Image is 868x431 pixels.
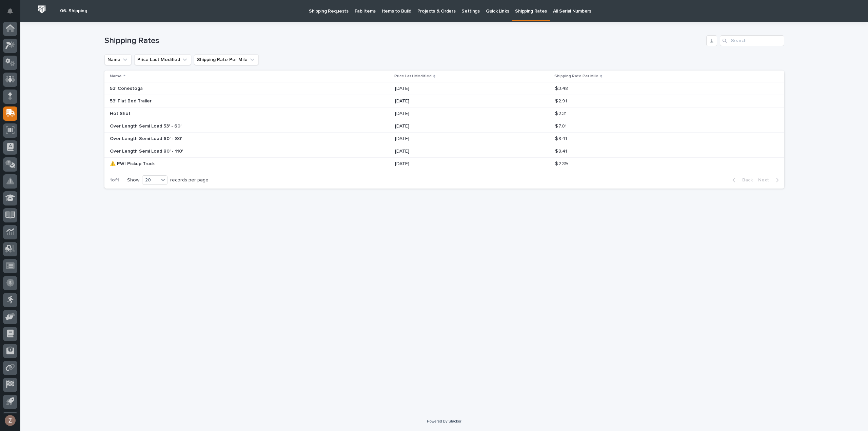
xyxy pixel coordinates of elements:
[110,73,122,80] p: Name
[427,419,461,423] a: Powered By Stacker
[104,145,784,158] tr: Over Length Semi Load 80' - 110'Over Length Semi Load 80' - 110' [DATE]$ 8.41$ 8.41
[104,107,784,120] tr: Hot ShotHot Shot [DATE]$ 2.31$ 2.31
[104,36,704,46] h1: Shipping Rates
[727,177,755,183] button: Back
[194,54,259,65] button: Shipping Rate Per Mile
[720,35,784,46] input: Search
[554,73,598,80] p: Shipping Rate Per Mile
[394,73,432,80] p: Price Last Modified
[104,172,124,189] p: 1 of 1
[3,4,17,18] button: Notifications
[142,177,159,184] div: 20
[3,413,17,428] button: users-avatar
[110,84,144,92] p: 53' Conestoga
[60,8,87,14] h2: 06. Shipping
[555,84,569,92] p: $ 3.48
[395,111,514,117] p: [DATE]
[104,95,784,107] tr: 53' Flat Bed Trailer53' Flat Bed Trailer [DATE]$ 2.91$ 2.91
[395,98,514,104] p: [DATE]
[395,136,514,142] p: [DATE]
[395,149,514,154] p: [DATE]
[104,54,132,65] button: Name
[555,135,568,142] p: $ 8.41
[555,160,569,167] p: $ 2.39
[555,110,568,117] p: $ 2.31
[110,122,183,129] p: Over Length Semi Load 53' - 60'
[170,177,209,183] p: records per page
[134,54,191,65] button: Price Last Modified
[755,177,784,183] button: Next
[110,110,132,117] p: Hot Shot
[555,147,568,154] p: $ 8.41
[555,97,568,104] p: $ 2.91
[555,122,568,129] p: $ 7.01
[110,135,183,142] p: Over Length Semi Load 60' - 80'
[8,8,17,19] div: Notifications
[395,161,514,167] p: [DATE]
[110,97,153,104] p: 53' Flat Bed Trailer
[110,160,156,167] p: ⚠️ PWI Pickup Truck
[104,133,784,145] tr: Over Length Semi Load 60' - 80'Over Length Semi Load 60' - 80' [DATE]$ 8.41$ 8.41
[104,120,784,133] tr: Over Length Semi Load 53' - 60'Over Length Semi Load 53' - 60' [DATE]$ 7.01$ 7.01
[104,158,784,170] tr: ⚠️ PWI Pickup Truck⚠️ PWI Pickup Truck [DATE]$ 2.39$ 2.39
[758,177,773,183] span: Next
[127,177,139,183] p: Show
[110,147,184,154] p: Over Length Semi Load 80' - 110'
[104,82,784,95] tr: 53' Conestoga53' Conestoga [DATE]$ 3.48$ 3.48
[395,86,514,92] p: [DATE]
[395,123,514,129] p: [DATE]
[36,3,48,16] img: Workspace Logo
[738,177,753,183] span: Back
